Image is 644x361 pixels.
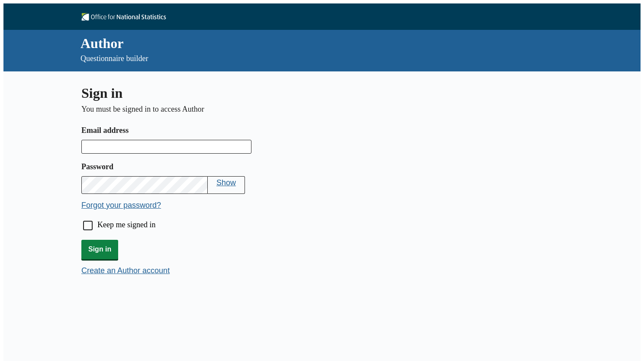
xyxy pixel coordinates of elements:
label: Email address [81,124,400,137]
button: Create an Author account [81,266,170,275]
button: Show [216,178,236,187]
label: Keep me signed in [97,220,155,229]
button: Sign in [81,240,118,260]
label: Password [81,161,400,173]
p: Questionnaire builder [80,53,435,64]
p: You must be signed in to access Author [81,105,400,114]
div: Author [80,34,435,53]
h1: Sign in [81,85,400,101]
button: Forgot your password? [81,201,161,210]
